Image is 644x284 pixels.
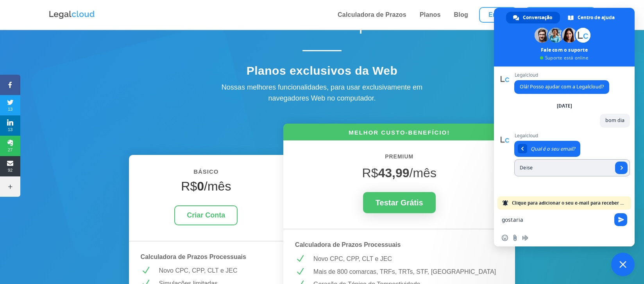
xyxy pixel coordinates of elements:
[557,104,572,108] div: [DATE]
[615,162,628,174] a: Enviar
[525,7,596,23] a: Criar conta grátis
[502,210,611,229] textarea: Escreva sua mensagem...
[614,213,627,226] span: Enviar
[514,159,613,176] input: Insira o seu email...
[174,205,238,225] a: Criar Conta
[295,152,503,165] h6: PREMIUM
[295,241,401,248] strong: Calculadora de Prazos Processuais
[512,196,627,210] span: Clique para adicionar o seu e-mail para receber notificações.
[313,267,503,277] p: Mais de 800 comarcas, TRFs, TRTs, STF, [GEOGRAPHIC_DATA]
[605,117,624,124] span: bom dia
[141,253,246,260] strong: Calculadora de Prazos Processuais
[502,235,508,241] span: Inserir um emoticon
[378,166,409,180] strong: 43,99
[523,12,552,23] span: Conversação
[185,64,459,82] h4: Planos exclusivos da Web
[283,128,515,140] h6: MELHOR CUSTO-BENEFÍCIO!
[520,83,604,90] span: Olá! Posso ajudar com a Legalcloud?
[512,235,518,241] span: Enviar um arquivo
[479,7,517,23] a: Entrar
[159,266,272,276] p: Novo CPC, CPP, CLT e JEC
[205,82,439,104] div: Nossas melhores funcionalidades, para usar exclusivamente em navegadores Web no computador.
[514,72,609,78] span: Legalcloud
[522,235,528,241] span: Mensagem de áudio
[506,12,560,23] a: Conversação
[197,179,204,193] strong: 0
[531,146,575,152] span: Qual é o seu email?
[561,12,623,23] a: Centro de ajuda
[48,10,95,20] img: Logo da Legalcloud
[514,133,630,138] span: Legalcloud
[141,266,150,275] span: N
[578,12,615,23] span: Centro de ajuda
[392,15,429,34] strong: você
[313,254,503,264] p: Novo CPC, CPP, CLT e JEC
[362,166,436,180] span: R$ /mês
[141,167,272,181] h6: BÁSICO
[363,192,436,213] a: Testar Grátis
[295,267,305,277] span: N
[611,253,635,276] a: Bate-papo
[141,179,272,198] h4: R$ /mês
[295,254,305,264] span: N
